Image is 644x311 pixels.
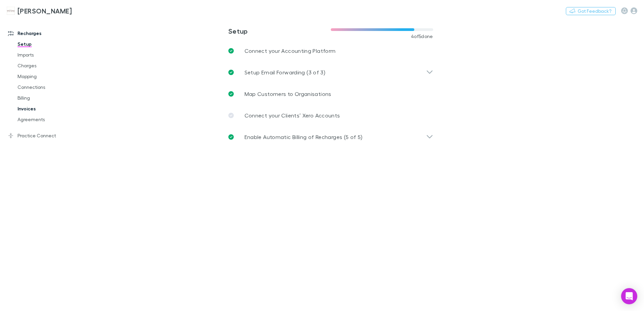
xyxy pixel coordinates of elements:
[223,40,439,62] a: Connect your Accounting Platform
[3,3,76,19] a: [PERSON_NAME]
[1,28,91,39] a: Recharges
[223,62,439,83] div: Setup Email Forwarding (3 of 3)
[7,7,15,15] img: Hales Douglass's Logo
[11,114,91,125] a: Agreements
[18,7,72,15] h3: [PERSON_NAME]
[228,27,331,35] h3: Setup
[245,47,336,55] p: Connect your Accounting Platform
[245,111,340,119] p: Connect your Clients’ Xero Accounts
[223,126,439,148] div: Enable Automatic Billing of Recharges (5 of 5)
[245,133,363,141] p: Enable Automatic Billing of Recharges (5 of 5)
[245,90,331,98] p: Map Customers to Organisations
[11,82,91,93] a: Connections
[11,60,91,71] a: Charges
[411,34,433,39] span: 4 of 5 done
[11,39,91,49] a: Setup
[621,288,637,304] div: Open Intercom Messenger
[11,49,91,60] a: Imports
[11,103,91,114] a: Invoices
[566,7,616,15] button: Got Feedback?
[223,105,439,126] a: Connect your Clients’ Xero Accounts
[11,71,91,82] a: Mapping
[1,130,91,141] a: Practice Connect
[11,93,91,103] a: Billing
[245,68,325,76] p: Setup Email Forwarding (3 of 3)
[223,83,439,105] a: Map Customers to Organisations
